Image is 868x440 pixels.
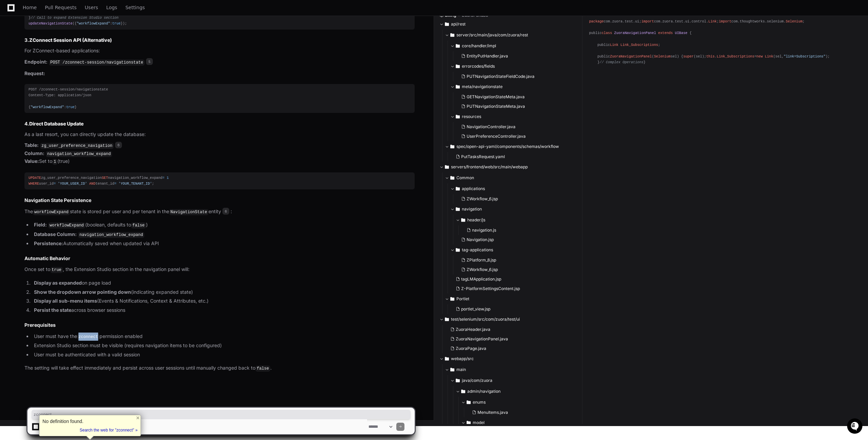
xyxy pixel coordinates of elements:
svg: Directory [450,142,454,151]
button: GETNavigationStateMeta.java [458,92,573,102]
button: webapp/src [439,353,577,364]
code: false [255,366,270,372]
div: We're offline, we'll be back soon [23,57,89,63]
span: "workflowExpand" [31,105,64,109]
button: Start new chat [115,53,124,61]
span: updateNavigationState [29,21,72,26]
button: ZuoraNavigationPanel.java [448,334,573,344]
span: admin/navigation [467,389,501,394]
code: true [50,267,63,273]
li: Extension Studio section must be visible (requires navigation items to be configured) [32,342,415,350]
svg: Directory [450,174,454,182]
button: servers/frontend/web/src/main/webapp [439,162,577,172]
span: errorcodes/fields [462,64,495,69]
h2: Navigation State Persistence [24,197,415,204]
svg: Directory [450,31,454,39]
p: The state is stored per user and per tenant in the entity : [24,208,415,216]
span: UPDATE [29,176,41,180]
button: spec/open-api-yaml/components/schemas/workflow [445,141,577,152]
svg: Directory [445,163,449,171]
span: ZuoraNavigationPanel.java [456,336,508,342]
strong: Column: [24,150,44,156]
code: POST /zconnect-session/navigationstate [49,60,145,66]
span: Link [708,19,717,23]
iframe: Open customer support [846,418,865,436]
svg: Directory [456,42,460,50]
span: "link=Subscriptions" [784,54,826,58]
div: Start new chat [23,51,111,57]
span: AND [89,182,95,186]
strong: Table: [24,142,39,148]
svg: Directory [456,83,460,91]
code: workflowExpand [33,209,70,215]
span: Link [610,43,618,47]
span: extends [658,31,673,35]
svg: Directory [461,216,465,224]
span: webapp/src [451,356,474,361]
span: UserPreferenceController.java [467,134,526,139]
span: ZuoraNavigationPanel [614,31,656,35]
span: ZuoraNavigationPanel [610,54,652,58]
span: = [54,182,56,186]
h2: Automatic Behavior [24,255,415,262]
button: main [445,364,577,375]
span: package [589,19,604,23]
p: Once set to , the Extension Studio section in the navigation panel will: [24,266,415,274]
span: meta/navigationstate [462,84,503,89]
span: SET [102,176,108,180]
img: PlayerZero [7,7,20,20]
span: Logs [106,5,117,10]
span: NavigationController.java [467,124,516,130]
span: tag-applications [462,247,493,253]
strong: Display as expanded [34,280,82,286]
strong: ZConnect Session API (Alternative) [29,37,112,43]
span: new [757,54,763,58]
strong: Endpoint: [24,59,48,65]
button: java/com/zuora [450,375,577,386]
code: 1 [52,159,57,165]
span: tagLMApplication.jsp [461,276,501,282]
svg: Directory [445,315,449,323]
button: ZWorkflow_6.jsp [458,194,573,204]
span: Pull Requests [45,5,76,10]
span: // Call to expand Extension Studio section [31,16,119,20]
span: 5 [146,58,153,65]
span: PUTNavigationStateMeta.java [467,104,525,109]
span: 6 [222,208,229,215]
h3: 3. [24,37,415,44]
span: true [112,21,121,26]
button: ZuoraHeader.java [448,325,573,334]
strong: Display all sub-menu items [34,298,97,304]
button: UserPreferenceController.java [458,132,573,141]
button: Z-PlatformSettingsContent.jsp [453,284,573,293]
span: PUTNavigationStateFieldCode.java [467,74,535,79]
span: true [66,105,75,109]
span: Z-PlatformSettingsContent.jsp [461,286,520,291]
li: across browser sessions [32,306,415,314]
span: ZuoraPage.java [456,346,486,351]
button: navigation.js [464,225,573,235]
button: ZWorkflow_6.jsp [458,265,573,274]
button: admin/navigation [456,386,577,397]
svg: Directory [456,205,460,213]
span: GETNavigationStateMeta.java [467,94,525,100]
span: super [683,54,694,58]
strong: Show the dropdown arrow pointing down [34,289,131,295]
span: EntityPutHandler.java [467,53,508,59]
h2: Prerequisites [24,322,415,328]
svg: Directory [445,355,449,363]
code: navigation_workflow_expand [78,232,144,238]
button: PUTNavigationStateFieldCode.java [458,72,573,81]
span: Link_Subscriptions [620,43,658,47]
li: (Events & Notifications, Context & Attributes, etc.) [32,297,415,305]
span: main [456,367,466,372]
strong: Database Column: [34,231,77,237]
button: errorcodes/fields [450,61,577,72]
button: ZuoraPage.java [448,344,573,353]
li: (indicating expanded state) [32,288,415,296]
li: Automatically saved when updated via API [32,240,415,248]
code: workflowExpand [48,222,85,229]
button: test/selenium/src/com/zuora/test/ui [439,314,577,325]
button: meta/navigationstate [450,81,577,92]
